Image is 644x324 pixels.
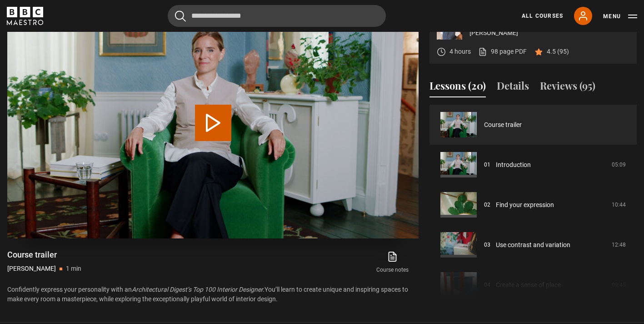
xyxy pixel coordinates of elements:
a: Course trailer [484,120,522,130]
svg: BBC Maestro [7,7,43,25]
button: Details [497,78,529,97]
h1: Course trailer [7,249,81,260]
a: Introduction [496,160,531,170]
p: Confidently express your personality with an You’ll learn to create unique and inspiring spaces t... [7,285,419,304]
button: Toggle navigation [603,12,637,21]
p: [PERSON_NAME] [7,264,56,273]
button: Lessons (20) [429,78,486,97]
a: Course notes [367,249,419,276]
input: Search [168,5,386,27]
a: Find your expression [496,200,554,210]
p: 4 hours [449,47,471,56]
i: Architectural Digest’s Top 100 Interior Designer. [132,286,265,293]
p: 4.5 (95) [547,47,569,56]
button: Submit the search query [175,10,186,22]
button: Play Video [195,105,231,141]
video-js: Video Player [7,7,419,238]
a: All Courses [522,12,563,20]
a: 98 page PDF [478,47,527,56]
button: Reviews (95) [540,78,595,97]
a: Use contrast and variation [496,240,570,250]
p: 1 min [66,264,81,273]
p: [PERSON_NAME] [469,28,629,38]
